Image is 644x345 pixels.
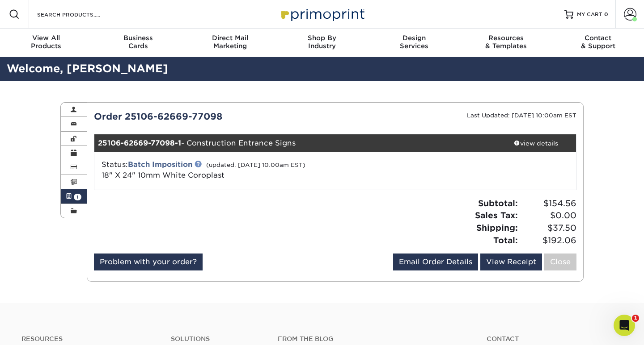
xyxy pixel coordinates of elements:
input: SEARCH PRODUCTS..... [36,9,123,20]
span: 0 [604,11,608,17]
strong: Total: [493,235,518,245]
a: DesignServices [368,29,460,57]
small: Last Updated: [DATE] 10:00am EST [467,112,576,119]
strong: Subtotal: [478,198,518,208]
strong: Sales Tax: [475,210,518,220]
iframe: Intercom live chat [614,315,635,336]
strong: 25106-62669-77098-1 [98,139,181,147]
h4: From the Blog [278,335,463,343]
a: 1 [61,189,87,204]
div: view details [496,139,576,148]
a: 18" X 24" 10mm White Coroplast [102,171,225,179]
a: View Receipt [480,254,542,270]
div: Cards [92,34,184,50]
span: Resources [460,34,552,42]
h4: Resources [21,335,157,343]
a: Contact& Support [552,29,644,57]
a: view details [496,134,576,152]
a: Email Order Details [393,254,478,270]
small: (updated: [DATE] 10:00am EST) [206,162,305,168]
div: Industry [276,34,368,50]
strong: Shipping: [476,223,518,233]
div: - Construction Entrance Signs [94,134,496,152]
a: Shop ByIndustry [276,29,368,57]
span: MY CART [577,11,602,18]
span: Design [368,34,460,42]
div: & Templates [460,34,552,50]
span: 1 [632,315,639,322]
span: $192.06 [521,234,576,247]
h4: Solutions [171,335,264,343]
div: Order 25106-62669-77098 [87,110,335,123]
span: $37.50 [521,222,576,234]
div: Services [368,34,460,50]
div: Status: [95,159,415,181]
div: & Support [552,34,644,50]
a: Direct MailMarketing [184,29,276,57]
a: BusinessCards [92,29,184,57]
div: Marketing [184,34,276,50]
span: $154.56 [521,197,576,210]
a: Close [544,254,576,270]
a: Contact [487,335,623,343]
span: $0.00 [521,209,576,222]
span: Contact [552,34,644,42]
a: Resources& Templates [460,29,552,57]
span: 1 [74,194,81,200]
a: Batch Imposition [128,160,192,169]
img: Primoprint [277,4,367,24]
span: Direct Mail [184,34,276,42]
span: Business [92,34,184,42]
span: Shop By [276,34,368,42]
a: Problem with your order? [94,254,203,270]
